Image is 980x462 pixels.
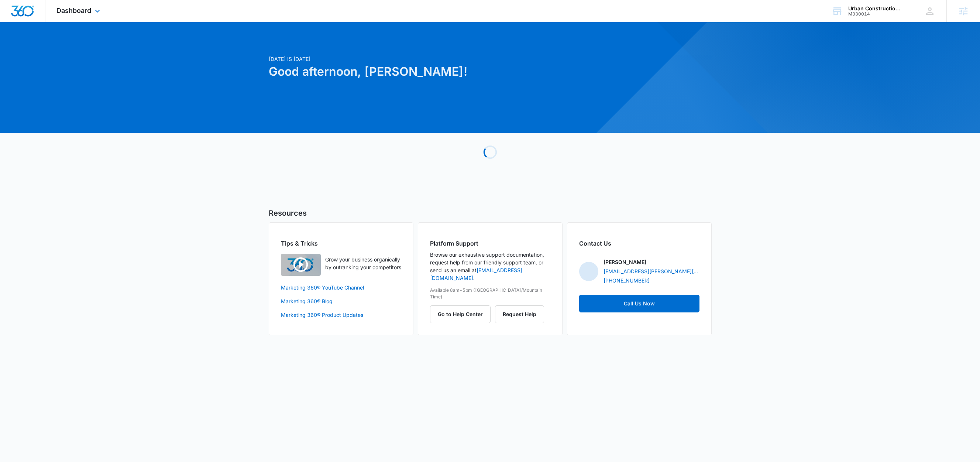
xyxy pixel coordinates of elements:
[604,277,650,284] a: [PHONE_NUMBER]
[579,239,699,248] h2: Contact Us
[281,239,401,248] h2: Tips & Tricks
[269,63,561,81] h1: Good afternoon, [PERSON_NAME]!
[430,251,550,282] p: Browse our exhaustive support documentation, request help from our friendly support team, or send...
[430,305,491,323] button: Go to Help Center
[281,284,401,291] a: Marketing 360® YouTube Channel
[495,311,544,317] a: Request Help
[430,239,550,248] h2: Platform Support
[430,287,550,300] p: Available 8am-5pm ([GEOGRAPHIC_DATA]/Mountain Time)
[848,11,902,17] div: account id
[495,305,544,323] button: Request Help
[604,258,646,266] p: [PERSON_NAME]
[269,208,712,219] h5: Resources
[56,7,91,14] span: Dashboard
[281,254,321,276] img: Quick Overview Video
[579,295,699,312] a: Call Us Now
[281,297,401,305] a: Marketing 360® Blog
[579,262,598,281] img: Niall Fowler
[325,256,401,271] p: Grow your business organically by outranking your competitors
[269,55,561,63] p: [DATE] is [DATE]
[281,311,401,319] a: Marketing 360® Product Updates
[430,311,495,317] a: Go to Help Center
[848,6,902,11] div: account name
[604,267,699,275] a: [EMAIL_ADDRESS][PERSON_NAME][DOMAIN_NAME]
